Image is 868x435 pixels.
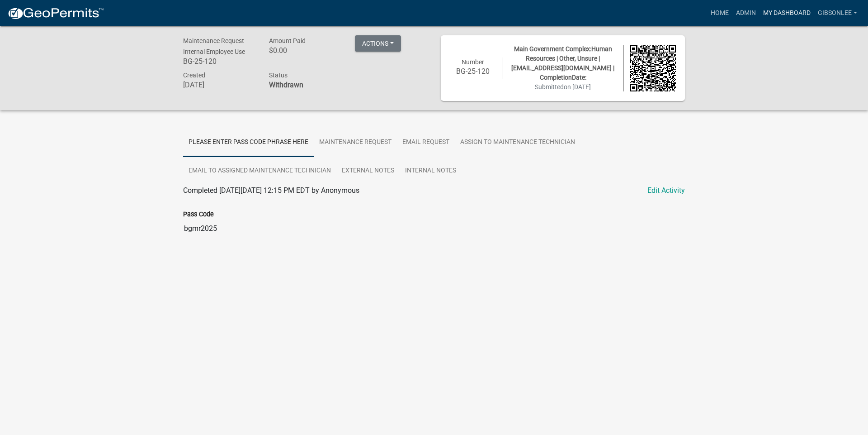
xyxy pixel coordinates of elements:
[269,37,306,44] span: Amount Paid
[314,128,397,157] a: Maintenance Request
[397,128,455,157] a: Email Request
[183,157,336,186] a: Email to Assigned Maintenance Technician
[450,67,496,76] h6: BG-25-120
[183,72,205,79] span: Created
[759,5,814,22] a: My Dashboard
[183,211,214,218] label: Pass Code
[814,5,861,22] a: GibsonLee
[732,5,759,22] a: Admin
[269,81,303,89] strong: Withdrawn
[462,58,484,66] span: Number
[455,128,580,157] a: Assign to Maintenance Technician
[630,45,676,91] img: QR code
[183,57,255,66] h6: BG-25-120
[535,83,591,91] span: Submitted on [DATE]
[355,35,401,52] button: Actions
[183,37,247,55] span: Maintenance Request - Internal Employee Use
[183,81,255,89] h6: [DATE]
[183,186,359,195] span: Completed [DATE][DATE] 12:15 PM EDT by Anonymous
[183,128,314,157] a: Please Enter Pass Code Phrase Here
[269,72,288,79] span: Status
[647,185,685,196] a: Edit Activity
[269,46,341,55] h6: $0.00
[400,157,462,186] a: Internal Notes
[707,5,732,22] a: Home
[336,157,400,186] a: External Notes
[511,45,614,81] span: Main Government Complex:Human Resources | Other, Unsure | [EMAIL_ADDRESS][DOMAIN_NAME] | Completi...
